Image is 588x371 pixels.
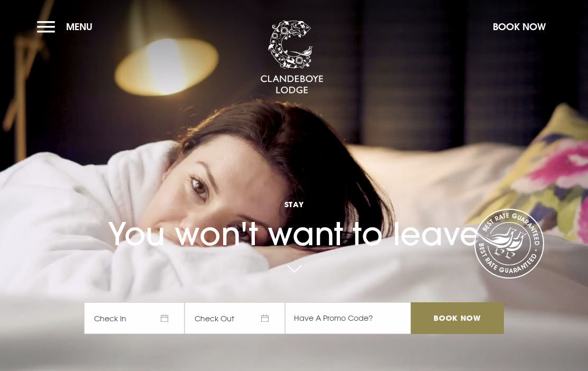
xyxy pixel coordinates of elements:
[185,302,285,334] span: Check Out
[285,302,411,334] input: Have A Promo Code?
[37,15,98,38] button: Menu
[488,15,551,38] button: Book Now
[84,175,504,253] h1: You won't want to leave
[66,21,93,33] span: Menu
[84,302,185,334] span: Check In
[84,199,504,209] span: Stay
[260,21,324,95] img: Clandeboye Lodge
[411,302,504,334] input: Book Now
